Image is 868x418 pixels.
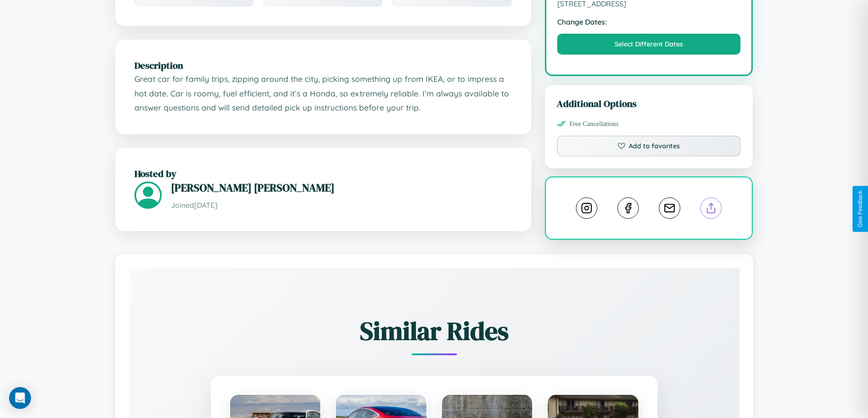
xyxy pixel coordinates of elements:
[171,180,512,195] h3: [PERSON_NAME] [PERSON_NAME]
[9,387,31,409] div: Open Intercom Messenger
[134,59,512,72] h2: Description
[161,313,708,348] h2: Similar Rides
[570,120,619,128] span: Free Cancellations
[557,136,741,156] button: Add to favorites
[557,34,741,55] button: Select Different Dates
[557,17,741,26] strong: Change Dates:
[134,167,512,180] h2: Hosted by
[557,97,741,110] h3: Additional Options
[857,191,863,227] div: Give Feedback
[171,199,512,212] p: Joined [DATE]
[134,72,512,115] p: Great car for family trips, zipping around the city, picking something up from IKEA, or to impres...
